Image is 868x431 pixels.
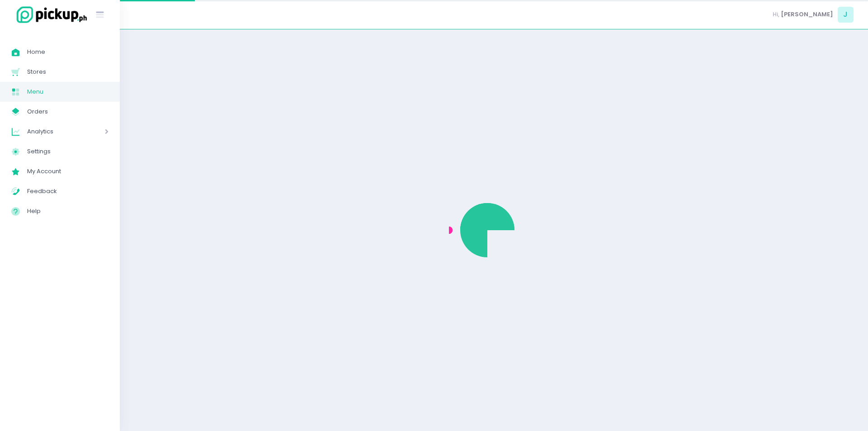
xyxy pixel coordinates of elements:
[27,46,108,58] span: Home
[27,66,108,78] span: Stores
[27,86,108,98] span: Menu
[781,10,833,19] span: [PERSON_NAME]
[773,10,779,19] span: Hi,
[838,7,854,23] span: J
[11,5,88,24] img: logo
[27,146,108,157] span: Settings
[27,126,79,137] span: Analytics
[27,106,108,118] span: Orders
[27,185,108,197] span: Feedback
[27,166,108,177] span: My Account
[27,205,108,217] span: Help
